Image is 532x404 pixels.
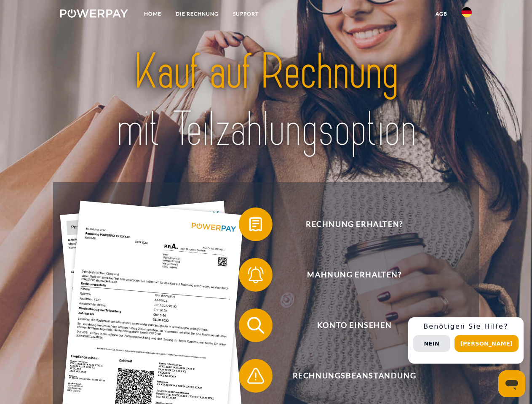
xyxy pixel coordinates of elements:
div: Schnellhilfe [408,317,524,364]
button: Konto einsehen [239,308,458,342]
img: de [462,7,472,17]
img: qb_bell.svg [245,264,266,285]
iframe: Schaltfläche zum Öffnen des Messaging-Fensters [498,370,525,397]
a: SUPPORT [226,6,266,21]
img: qb_search.svg [245,315,266,336]
a: DIE RECHNUNG [168,6,226,21]
span: Rechnungsbeanstandung [251,359,457,393]
span: Mahnung erhalten? [251,258,457,292]
button: Mahnung erhalten? [239,258,458,292]
button: Rechnungsbeanstandung [239,359,458,393]
img: qb_bill.svg [245,214,266,235]
button: Nein [413,335,450,352]
button: [PERSON_NAME] [454,335,519,352]
img: qb_warning.svg [245,365,266,386]
img: logo-powerpay-white.svg [60,9,128,18]
h3: Benötigen Sie Hilfe? [413,322,519,331]
img: title-powerpay_de.svg [80,40,452,161]
button: Rechnung erhalten? [239,207,458,241]
a: Home [137,6,168,21]
a: agb [428,6,454,21]
span: Rechnung erhalten? [251,207,457,241]
span: Konto einsehen [251,308,457,342]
